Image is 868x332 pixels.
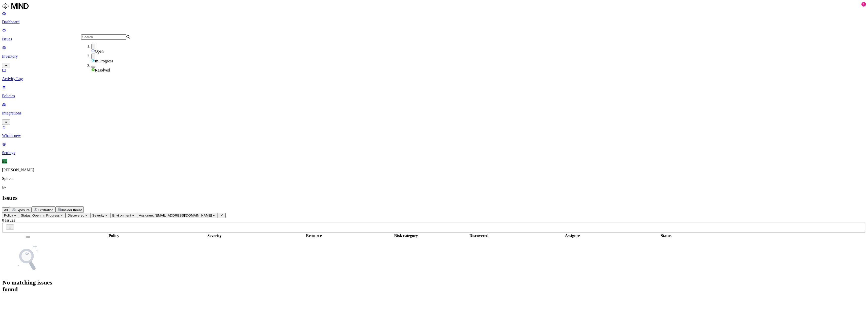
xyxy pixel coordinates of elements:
span: Exposure [15,208,30,212]
span: Discovered [68,214,84,217]
div: Assignee [519,233,625,238]
img: MIND [2,2,29,10]
img: NoSearchResult.svg [13,243,43,273]
div: Risk category [374,233,438,238]
div: Severity [175,233,254,238]
a: Integrations [2,102,866,124]
p: Policies [2,94,866,98]
span: Insider threat [62,208,82,212]
div: Policy [54,233,174,238]
p: Settings [2,151,866,155]
a: Dashboard [2,11,866,24]
span: 0 Issues [2,218,15,222]
span: Severity [92,214,104,217]
h1: No matching issues found [3,279,53,293]
span: Environment [112,214,131,217]
span: All [4,208,8,212]
span: In Progress [95,59,113,63]
a: What's new [2,125,866,138]
p: Dashboard [2,20,866,24]
h2: Issues [2,195,866,201]
span: Exfiltration [38,208,53,212]
span: Assignee: [EMAIL_ADDRESS][DOMAIN_NAME] [139,214,212,217]
button: Select all [26,236,30,238]
div: Discovered [439,233,518,238]
p: Integrations [2,111,866,115]
span: Open [95,49,104,53]
span: Resolved [95,68,110,72]
p: Spirent [2,176,866,181]
div: 1 [861,2,866,7]
a: MIND [2,2,866,11]
p: Inventory [2,54,866,59]
img: status-in-progress.svg [91,59,95,62]
a: Inventory [2,45,866,67]
p: What's new [2,133,866,138]
div: Resource [255,233,373,238]
a: Issues [2,28,866,41]
img: status-open.svg [91,49,95,53]
input: Search [81,34,126,40]
span: EL [2,159,7,163]
img: status-resolved.svg [91,68,95,72]
a: Policies [2,85,866,98]
span: Status: Open, In Progress [21,214,60,217]
a: Activity Log [2,68,866,81]
a: Settings [2,142,866,155]
div: Status [626,233,706,238]
span: Policy [4,214,13,217]
p: Activity Log [2,77,866,81]
p: Issues [2,37,866,41]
